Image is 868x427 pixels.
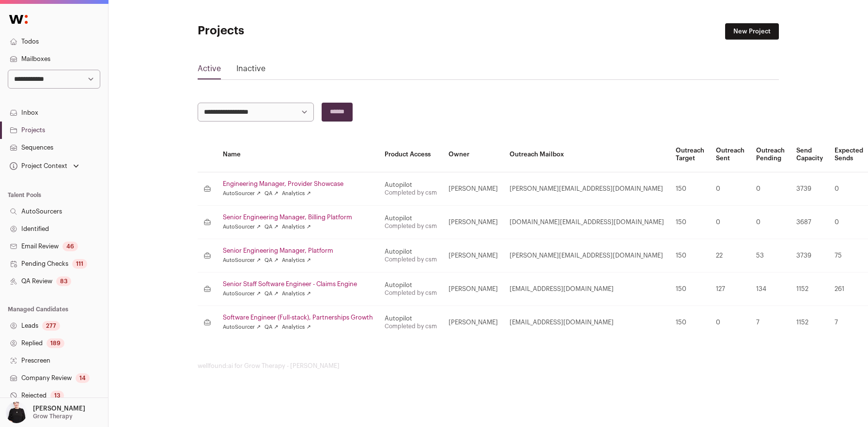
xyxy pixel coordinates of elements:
a: Completed by csm [385,190,437,196]
a: Senior Engineering Manager, Platform [223,247,373,255]
td: [PERSON_NAME] [443,239,504,272]
div: 13 [50,391,64,400]
a: AutoSourcer ↗ [223,223,261,231]
a: QA ↗ [264,290,278,298]
a: Senior Engineering Manager, Billing Platform [223,213,373,221]
div: Project Context [8,162,67,170]
a: AutoSourcer ↗ [223,257,261,264]
td: 3739 [790,172,829,205]
a: Engineering Manager, Provider Showcase [223,180,373,188]
td: 22 [710,239,750,272]
p: Grow Therapy [33,412,73,420]
td: 150 [670,205,710,239]
a: Analytics ↗ [282,290,310,298]
td: [PERSON_NAME][EMAIL_ADDRESS][DOMAIN_NAME] [504,239,670,272]
td: [PERSON_NAME] [443,272,504,305]
td: 150 [670,172,710,205]
a: Senior Staff Software Engineer - Claims Engine [223,280,373,288]
td: 0 [710,172,750,205]
th: Send Capacity [790,137,829,172]
a: New Project [725,23,779,40]
td: 150 [670,272,710,305]
td: 0 [750,172,790,205]
th: Outreach Target [670,137,710,172]
a: Completed by csm [385,290,437,296]
div: Autopilot [385,315,437,322]
td: 3739 [790,239,829,272]
a: AutoSourcer ↗ [223,190,261,198]
button: Open dropdown [4,402,87,423]
button: Open dropdown [8,159,81,173]
a: AutoSourcer ↗ [223,290,261,298]
a: AutoSourcer ↗ [223,323,261,331]
th: Outreach Sent [710,137,750,172]
td: [PERSON_NAME] [443,305,504,339]
a: QA ↗ [264,190,278,198]
td: 7 [750,305,790,339]
td: 150 [670,305,710,339]
a: QA ↗ [264,323,278,331]
div: 46 [62,242,78,251]
a: Analytics ↗ [282,223,310,231]
img: 9240684-medium_jpg [6,402,27,423]
div: Autopilot [385,248,437,256]
td: [PERSON_NAME] [443,172,504,205]
div: 111 [72,259,87,269]
td: 0 [710,205,750,239]
div: Autopilot [385,281,437,289]
a: Inactive [236,63,265,78]
div: 189 [46,338,64,348]
td: 134 [750,272,790,305]
a: Analytics ↗ [282,323,310,331]
p: [PERSON_NAME] [33,405,85,412]
td: 1152 [790,272,829,305]
footer: wellfound:ai for Grow Therapy - [PERSON_NAME] [198,362,779,370]
td: [EMAIL_ADDRESS][DOMAIN_NAME] [504,272,670,305]
td: 127 [710,272,750,305]
a: Software Engineer (Full-stack), Partnerships Growth [223,314,373,321]
div: Autopilot [385,214,437,222]
div: 83 [56,276,71,286]
a: Active [198,63,221,78]
a: Completed by csm [385,223,437,229]
img: Wellfound [4,10,33,29]
a: Analytics ↗ [282,190,310,198]
div: Autopilot [385,181,437,189]
td: 0 [710,305,750,339]
td: 3687 [790,205,829,239]
th: Outreach Mailbox [504,137,670,172]
a: Completed by csm [385,257,437,262]
td: 1152 [790,305,829,339]
td: 0 [750,205,790,239]
a: QA ↗ [264,223,278,231]
a: Completed by csm [385,323,437,329]
div: 14 [76,373,90,383]
th: Product Access [379,137,443,172]
a: QA ↗ [264,257,278,264]
h1: Projects [198,23,391,39]
td: 150 [670,239,710,272]
td: [DOMAIN_NAME][EMAIL_ADDRESS][DOMAIN_NAME] [504,205,670,239]
th: Outreach Pending [750,137,790,172]
td: [PERSON_NAME][EMAIL_ADDRESS][DOMAIN_NAME] [504,172,670,205]
td: 53 [750,239,790,272]
a: Analytics ↗ [282,257,310,264]
td: [PERSON_NAME] [443,205,504,239]
div: 277 [42,321,60,331]
th: Owner [443,137,504,172]
th: Name [217,137,379,172]
td: [EMAIL_ADDRESS][DOMAIN_NAME] [504,305,670,339]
